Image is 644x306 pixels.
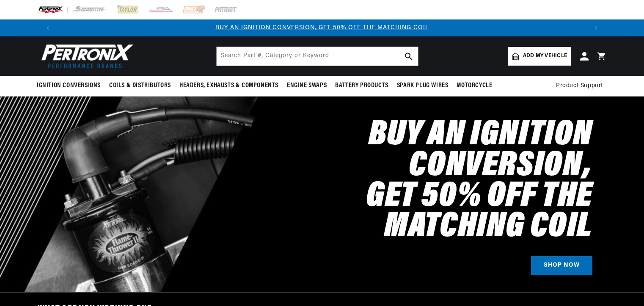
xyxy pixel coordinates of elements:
[556,81,603,91] span: Product Support
[16,19,628,36] slideshow-component: Translation missing: en.sections.announcements.announcement_bar
[231,120,592,243] h2: Buy an Ignition Conversion, Get 50% off the Matching Coil
[556,76,607,96] summary: Product Support
[179,81,278,90] span: Headers, Exhausts & Components
[109,81,171,90] span: Coils & Distributors
[215,25,429,31] a: BUY AN IGNITION CONVERSION, GET 50% OFF THE MATCHING COIL
[399,47,418,66] button: search button
[37,41,134,71] img: Pertronix
[531,256,592,275] a: SHOP NOW
[283,76,331,96] summary: Engine Swaps
[57,23,587,33] div: Announcement
[335,81,388,90] span: Battery Products
[287,81,327,90] span: Engine Swaps
[40,19,57,36] button: Translation missing: en.sections.announcements.previous_announcement
[57,23,587,33] div: 1 of 3
[523,52,567,60] span: Add my vehicle
[587,19,604,36] button: Translation missing: en.sections.announcements.next_announcement
[452,76,496,96] summary: Motorcycle
[393,76,453,96] summary: Spark Plug Wires
[331,76,393,96] summary: Battery Products
[105,76,175,96] summary: Coils & Distributors
[457,81,492,90] span: Motorcycle
[37,76,105,96] summary: Ignition Conversions
[175,76,283,96] summary: Headers, Exhausts & Components
[397,81,449,90] span: Spark Plug Wires
[217,47,418,66] input: Search Part #, Category or Keyword
[508,47,571,66] a: Add my vehicle
[37,81,101,90] span: Ignition Conversions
